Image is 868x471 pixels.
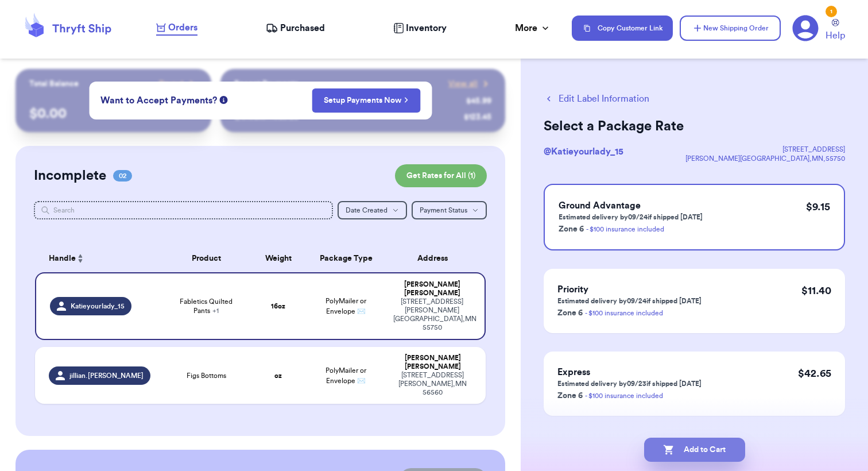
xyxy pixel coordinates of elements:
span: Purchased [280,21,325,35]
input: Search [34,201,333,219]
button: Copy Customer Link [572,16,673,41]
a: - $100 insurance included [585,392,663,399]
p: Recent Payments [234,78,298,90]
a: Orders [156,21,197,36]
p: $ 11.40 [801,283,831,299]
strong: oz [274,372,282,379]
p: $ 42.65 [798,365,831,381]
span: Zone 6 [557,392,583,400]
button: Setup Payments Now [312,88,420,113]
h2: Incomplete [34,167,106,185]
div: More [515,21,551,35]
a: 1 [792,15,819,41]
span: Orders [168,21,197,34]
span: Fabletics Quilted Pants [168,297,245,315]
span: Zone 6 [557,309,583,317]
div: $ 45.99 [466,95,491,107]
span: PolyMailer or Envelope ✉️ [325,298,366,315]
div: 1 [826,6,837,17]
div: [PERSON_NAME] [PERSON_NAME] [393,354,472,371]
div: [STREET_ADDRESS] [PERSON_NAME][GEOGRAPHIC_DATA] , MN 55750 [393,298,471,332]
a: - $100 insurance included [585,310,663,316]
span: Handle [49,253,76,265]
div: [STREET_ADDRESS] [PERSON_NAME] , MN 56560 [393,371,472,397]
div: $ 123.45 [464,111,491,123]
div: [PERSON_NAME][GEOGRAPHIC_DATA] , MN , 55750 [685,154,845,163]
span: 02 [113,170,132,182]
a: Inventory [393,21,447,35]
button: Get Rates for All (1) [395,164,487,187]
div: [PERSON_NAME] [PERSON_NAME] [393,280,471,298]
span: Inventory [406,21,447,35]
th: Address [386,245,486,272]
span: Ground Advantage [559,201,641,210]
span: Payout [159,78,184,90]
span: Express [557,368,590,377]
button: Sort ascending [76,252,85,265]
span: Katieyourlady_15 [71,302,125,311]
a: Payout [159,78,197,90]
a: Purchased [266,21,325,35]
div: [STREET_ADDRESS] [685,145,845,154]
a: - $100 insurance included [586,226,664,233]
button: Date Created [338,201,407,219]
a: View all [448,78,491,90]
span: Figs Bottoms [187,371,226,380]
th: Package Type [305,245,386,272]
p: Estimated delivery by 09/24 if shipped [DATE] [559,213,703,222]
strong: 16 oz [271,303,285,310]
p: Estimated delivery by 09/23 if shipped [DATE] [557,379,702,388]
button: Add to Cart [644,438,745,462]
button: Payment Status [412,201,487,219]
span: Priority [557,285,588,294]
a: Setup Payments Now [324,95,408,106]
a: Help [826,19,845,43]
button: New Shipping Order [680,16,781,41]
span: View all [448,78,478,90]
p: Total Balance [29,78,79,90]
span: Zone 6 [559,225,584,233]
span: Date Created [346,207,387,214]
span: Payment Status [420,207,467,214]
span: + 1 [212,307,219,314]
h2: Select a Package Rate [544,117,845,136]
span: jillian.[PERSON_NAME] [69,371,144,380]
button: Edit Label Information [544,92,649,106]
span: Want to Accept Payments? [100,94,217,107]
span: @ Katieyourlady_15 [544,147,623,156]
span: PolyMailer or Envelope ✉️ [325,367,366,384]
span: Help [826,29,845,43]
p: $ 9.15 [806,199,830,215]
th: Weight [251,245,305,272]
p: $ 0.00 [29,105,197,123]
th: Product [161,245,251,272]
p: Estimated delivery by 09/24 if shipped [DATE] [557,296,702,306]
